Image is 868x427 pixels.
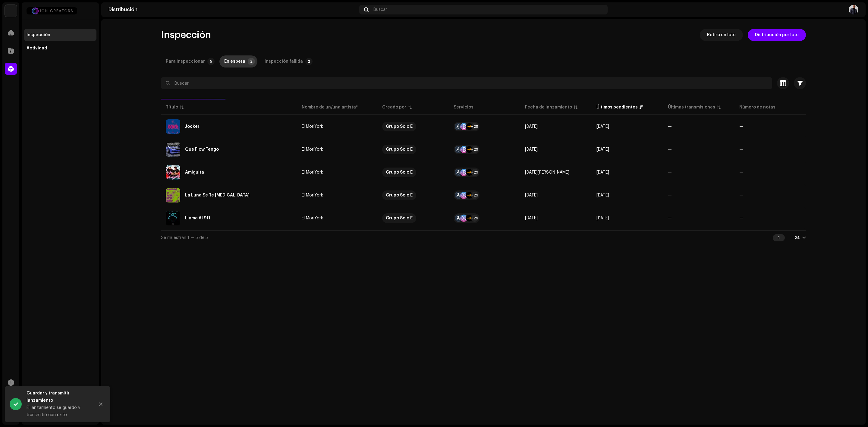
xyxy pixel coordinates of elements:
[471,125,478,128] font: +29
[382,104,406,110] div: Creado por
[27,404,90,419] div: El lanzamiento se guardó y transmitió con éxito
[525,104,572,110] div: Fecha de lanzamiento
[108,7,357,12] div: Distribución
[302,170,323,174] font: El MoriYork
[668,193,672,197] font: —
[386,170,413,174] font: Grupo Solo E
[210,60,212,63] font: 5
[849,5,858,14] img: e141105a-f88f-4171-8368-a747608d5c5d
[185,124,200,129] font: Jocker
[525,124,538,129] font: [DATE]
[27,46,47,51] div: Actividad
[302,170,372,174] span: El MoriYork
[302,147,372,152] span: El MoriYork
[707,29,736,41] span: Retiro en lote
[596,104,638,110] div: Últimos pendientes
[27,390,90,404] div: Guardar y transmitir lanzamiento
[596,193,609,197] span: 20 de septiembre de 2025
[739,147,743,152] font: —
[700,29,743,41] button: Retiro en lote
[596,193,609,197] font: [DATE]
[525,147,538,152] span: 27 de noviembre de 2023
[748,29,806,41] button: Distribución por lote
[24,29,96,41] re-m-nav-item: Inspección
[382,168,444,177] span: Grupo Solo E
[5,5,17,17] img: 59a3fc6d-c287-4562-9dd6-e417e362e1a1
[382,190,444,200] span: Grupo Solo E
[596,170,609,174] font: [DATE]
[668,170,672,174] font: —
[739,193,743,197] font: —
[739,216,743,220] font: —
[166,119,180,134] img: 341b5dbe-986a-4dbf-8369-96c9a5cbfec5
[596,124,609,129] font: [DATE]
[250,60,253,63] font: 2
[185,216,210,220] div: Llama Al 911
[302,216,372,220] span: El MoriYork
[778,236,780,240] font: 1
[596,170,609,174] span: 20 de septiembre de 2025
[373,7,387,12] span: Buscar
[471,216,478,220] font: +29
[525,170,569,174] font: [DATE][PERSON_NAME]
[739,124,743,129] font: —
[161,77,772,89] input: Buscar
[308,60,310,63] font: 2
[161,29,211,41] span: Inspección
[386,147,413,152] font: Grupo Solo E
[596,124,609,129] span: 20 de septiembre de 2025
[596,147,609,152] span: 20 de septiembre de 2025
[596,216,609,220] font: [DATE]
[166,142,180,157] img: 68224aee-03da-4a6f-91ac-f6540874af5c
[668,147,672,152] font: —
[668,216,672,220] font: —
[302,124,372,129] span: El MoriYork
[755,29,799,41] span: Distribución por lote
[525,193,538,197] span: 7 de octubre de 2023
[382,213,444,223] span: Grupo Solo E
[525,216,538,220] span: 9 de octubre de 2023
[302,216,323,220] font: El MoriYork
[525,124,538,129] span: 7 de diciembre de 2023
[471,148,478,151] font: +29
[794,236,800,240] font: 24
[185,170,204,174] div: Amiguita
[386,124,413,129] font: Grupo Solo E
[302,193,372,197] span: El MoriYork
[302,147,323,152] font: El MoriYork
[525,170,569,174] span: 8 de agosto de 2023
[185,147,219,152] div: Que Flow Tengo
[386,193,413,197] font: Grupo Solo E
[596,147,609,152] font: [DATE]
[302,193,323,197] font: El MoriYork
[166,211,180,225] img: 254eb70a-20d2-4003-888b-a4e8f59ae3b6
[596,216,609,220] span: 20 de septiembre de 2025
[739,170,743,174] font: —
[471,171,478,174] font: +29
[166,105,178,109] font: Título
[471,193,478,197] font: +29
[161,236,208,240] span: Se muestran 1 — 5 de 5
[224,59,245,64] font: En espera
[166,188,180,203] img: 042a75c0-7df1-4eea-99c2-a8ccb1132230
[185,193,250,197] div: La Luna Se Te Callo
[525,147,538,152] font: [DATE]
[302,124,323,129] font: El MoriYork
[27,33,50,37] div: Inspección
[668,124,672,129] font: —
[668,104,715,110] div: Últimas transmisiones
[382,122,444,131] span: Grupo Solo E
[265,59,303,64] font: Inspección fallida
[382,145,444,154] span: Grupo Solo E
[525,193,538,197] font: [DATE]
[95,398,107,410] button: Cerca
[24,42,96,54] re-m-nav-item: Actividad
[166,59,205,64] font: Para inspeccionar
[386,216,413,220] font: Grupo Solo E
[525,216,538,220] font: [DATE]
[166,165,180,180] img: fbf25b6e-d030-440b-b4bf-1d2a99c41833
